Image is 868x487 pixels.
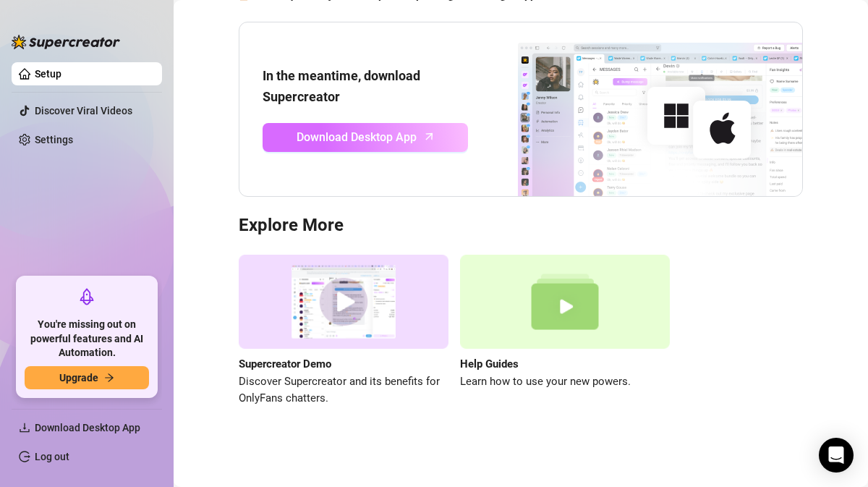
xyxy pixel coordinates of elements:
h3: Explore More [239,214,803,237]
span: download [19,422,30,433]
a: Setup [35,68,61,80]
a: Settings [35,134,73,145]
strong: Help Guides [460,357,519,370]
img: help guides [460,255,670,350]
span: arrow-right [104,373,114,383]
span: You're missing out on powerful features and AI Automation. [25,318,149,360]
span: arrow-up [421,128,438,145]
a: Supercreator DemoDiscover Supercreator and its benefits for OnlyFans chatters. [239,255,448,407]
a: Help GuidesLearn how to use your new powers. [460,255,670,407]
img: download app [468,22,802,196]
img: supercreator demo [239,255,448,350]
span: Download Desktop App [35,422,140,433]
span: rocket [78,288,95,305]
button: Upgradearrow-right [25,366,149,389]
span: Discover Supercreator and its benefits for OnlyFans chatters. [239,373,448,407]
a: Log out [35,451,69,462]
img: logo-BBDzfeDw.svg [12,35,120,49]
span: Upgrade [59,372,98,384]
span: Download Desktop App [297,128,417,146]
span: Learn how to use your new powers. [460,373,670,391]
strong: In the meantime, download Supercreator [263,68,420,103]
div: Open Intercom Messenger [819,438,854,473]
a: Download Desktop Apparrow-up [263,123,468,152]
a: Discover Viral Videos [35,105,132,117]
strong: Supercreator Demo [239,357,331,370]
